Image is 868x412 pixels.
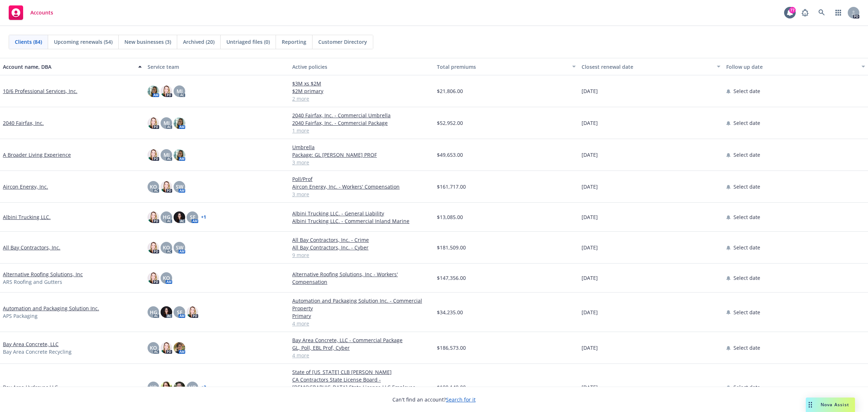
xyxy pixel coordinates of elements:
[292,352,431,359] a: 4 more
[582,151,598,159] span: [DATE]
[789,7,796,13] div: 77
[446,396,476,403] a: Search for it
[163,244,170,251] span: KO
[174,382,185,393] img: photo
[292,270,431,286] a: Alternative Roofing Solutions, Inc - Workers' Compensation
[148,211,159,223] img: photo
[806,398,855,412] button: Nova Assist
[582,244,598,251] span: [DATE]
[318,38,367,46] span: Customer Directory
[292,87,431,95] a: $2M primary
[437,87,463,95] span: $21,806.00
[150,183,157,190] span: KO
[163,213,170,221] span: HG
[831,5,846,20] a: Switch app
[726,63,857,71] div: Follow up date
[3,151,71,159] a: A Broader Living Experience
[292,376,431,399] a: CA Contractors State License Board - [DEMOGRAPHIC_DATA] State License LLC Employee Worker Bond
[148,85,159,97] img: photo
[177,308,182,316] span: SF
[292,368,431,376] a: State of [US_STATE] CLB [PERSON_NAME]
[292,251,431,259] a: 9 more
[3,119,44,127] a: 2040 Fairfax, Inc.
[733,244,760,251] span: Select date
[437,344,466,352] span: $186,573.00
[3,244,60,251] a: All Bay Contractors, Inc.
[148,63,286,71] div: Service team
[292,159,431,166] a: 3 more
[582,63,712,71] div: Closest renewal date
[282,38,306,46] span: Reporting
[187,306,198,318] img: photo
[437,151,463,159] span: $49,653.00
[292,127,431,134] a: 1 more
[579,58,723,75] button: Closest renewal date
[582,344,598,352] span: [DATE]
[201,215,206,219] a: + 1
[176,244,183,251] span: SW
[161,382,172,393] img: photo
[292,143,431,151] a: Umbrella
[392,396,476,403] span: Can't find an account?
[174,211,185,223] img: photo
[437,183,466,190] span: $161,717.00
[292,151,431,159] a: Package: GL [PERSON_NAME] PROF
[30,10,53,16] span: Accounts
[3,278,62,286] span: ARS Roofing and Gutters
[183,38,214,46] span: Archived (20)
[124,38,171,46] span: New businesses (3)
[3,383,58,391] a: Bay Area Hydrovac LLC
[582,119,598,127] span: [DATE]
[163,119,170,127] span: MJ
[292,320,431,327] a: 4 more
[582,183,598,190] span: [DATE]
[6,3,56,23] a: Accounts
[733,383,760,391] span: Select date
[3,304,99,312] a: Automation and Packaging Solution Inc.
[437,244,466,251] span: $181,509.00
[3,87,77,95] a: 10/6 Professional Services, Inc.
[150,308,157,316] span: HG
[292,210,431,217] a: Albini Trucking LLC. - General Liability
[292,236,431,244] a: All Bay Contractors, Inc. - Crime
[437,63,568,71] div: Total premiums
[814,5,829,20] a: Search
[437,274,466,282] span: $147,356.00
[292,112,431,119] a: 2040 Fairfax, Inc. - Commercial Umbrella
[437,308,463,316] span: $34,235.00
[174,117,185,129] img: photo
[15,38,42,46] span: Clients (84)
[582,383,598,391] span: [DATE]
[582,87,598,95] span: [DATE]
[3,348,72,356] span: Bay Area Concrete Recycling
[289,58,434,75] button: Active policies
[437,213,463,221] span: $13,085.00
[733,151,760,159] span: Select date
[3,312,38,320] span: APS Packaging
[437,119,463,127] span: $52,952.00
[723,58,868,75] button: Follow up date
[148,117,159,129] img: photo
[174,342,185,354] img: photo
[292,244,431,251] a: All Bay Contractors, Inc. - Cyber
[292,312,431,320] a: Primary
[292,190,431,198] a: 3 more
[582,274,598,282] span: [DATE]
[148,272,159,284] img: photo
[161,342,172,354] img: photo
[733,183,760,190] span: Select date
[150,383,157,391] span: KO
[582,213,598,221] span: [DATE]
[292,95,431,102] a: 2 more
[733,119,760,127] span: Select date
[733,87,760,95] span: Select date
[148,149,159,161] img: photo
[148,242,159,253] img: photo
[821,402,849,408] span: Nova Assist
